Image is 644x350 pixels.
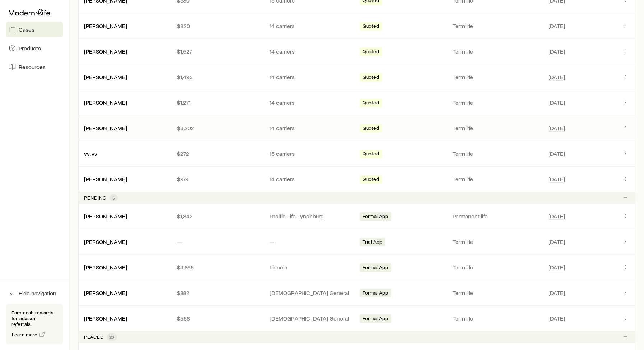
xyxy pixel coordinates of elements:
div: [PERSON_NAME] [84,315,127,322]
p: Term life [453,73,540,81]
span: [DATE] [548,264,565,271]
p: Term life [453,22,540,29]
a: [PERSON_NAME] [84,315,127,322]
a: Cases [6,22,63,37]
a: [PERSON_NAME] [84,264,127,271]
span: [DATE] [548,176,565,183]
p: 14 carriers [270,48,351,55]
a: vv, vv [84,150,97,157]
div: [PERSON_NAME] [84,22,127,30]
span: [DATE] [548,213,565,220]
p: Term life [453,48,540,55]
p: Term life [453,238,540,245]
div: vv, vv [84,150,97,158]
p: $4,865 [177,264,258,271]
span: Formal App [363,213,388,221]
span: Formal App [363,315,388,323]
p: Term life [453,289,540,296]
p: 14 carriers [270,99,351,106]
div: [PERSON_NAME] [84,213,127,220]
span: [DATE] [548,73,565,81]
p: 14 carriers [270,176,351,183]
p: Pending [84,195,107,201]
span: [DATE] [548,99,565,106]
span: 20 [109,334,114,340]
a: Products [6,40,63,56]
span: Formal App [363,290,388,297]
div: [PERSON_NAME] [84,238,127,246]
span: Resources [19,63,46,71]
a: [PERSON_NAME] [84,48,127,55]
a: [PERSON_NAME] [84,124,127,131]
span: Quoted [363,49,379,56]
span: Trial App [363,239,382,246]
span: Quoted [363,23,379,31]
p: $558 [177,315,258,322]
p: $1,842 [177,213,258,220]
a: [PERSON_NAME] [84,73,127,80]
p: $3,202 [177,124,258,132]
p: $882 [177,289,258,296]
p: $1,493 [177,73,258,81]
div: [PERSON_NAME] [84,124,127,132]
a: [PERSON_NAME] [84,176,127,182]
p: $1,527 [177,48,258,55]
p: 14 carriers [270,124,351,132]
span: [DATE] [548,124,565,132]
div: Earn cash rewards for advisor referrals.Learn more [6,304,63,344]
p: 14 carriers [270,22,351,29]
p: — [177,238,258,245]
div: [PERSON_NAME] [84,73,127,81]
a: [PERSON_NAME] [84,289,127,296]
p: 14 carriers [270,73,351,81]
p: — [270,238,351,245]
p: Placed [84,334,104,340]
span: Quoted [363,74,379,82]
p: [DEMOGRAPHIC_DATA] General [270,289,351,296]
p: 15 carriers [270,150,351,157]
span: [DATE] [548,315,565,322]
p: Earn cash rewards for advisor referrals. [11,310,57,327]
p: Term life [453,150,540,157]
p: Lincoln [270,264,351,271]
p: $272 [177,150,258,157]
span: Cases [19,26,34,33]
span: Learn more [12,332,38,337]
span: Quoted [363,125,379,133]
p: $979 [177,176,258,183]
div: [PERSON_NAME] [84,176,127,183]
p: [DEMOGRAPHIC_DATA] General [270,315,351,322]
span: [DATE] [548,289,565,296]
span: Hide navigation [19,290,56,297]
p: Term life [453,124,540,132]
div: [PERSON_NAME] [84,99,127,106]
span: [DATE] [548,150,565,157]
a: [PERSON_NAME] [84,22,127,29]
a: Resources [6,59,63,75]
p: Permanent life [453,213,540,220]
p: Term life [453,264,540,271]
span: [DATE] [548,22,565,29]
div: [PERSON_NAME] [84,264,127,271]
div: [PERSON_NAME] [84,289,127,297]
a: [PERSON_NAME] [84,213,127,219]
span: Quoted [363,100,379,107]
p: $1,271 [177,99,258,106]
div: [PERSON_NAME] [84,48,127,55]
p: Term life [453,315,540,322]
span: [DATE] [548,238,565,245]
p: Term life [453,176,540,183]
p: Term life [453,99,540,106]
span: Quoted [363,151,379,158]
span: [DATE] [548,48,565,55]
span: 5 [112,195,115,201]
span: Products [19,45,41,52]
span: Formal App [363,264,388,272]
p: Pacific Life Lynchburg [270,213,351,220]
a: [PERSON_NAME] [84,99,127,106]
span: Quoted [363,176,379,184]
p: $820 [177,22,258,29]
a: [PERSON_NAME] [84,238,127,245]
button: Hide navigation [6,285,63,301]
